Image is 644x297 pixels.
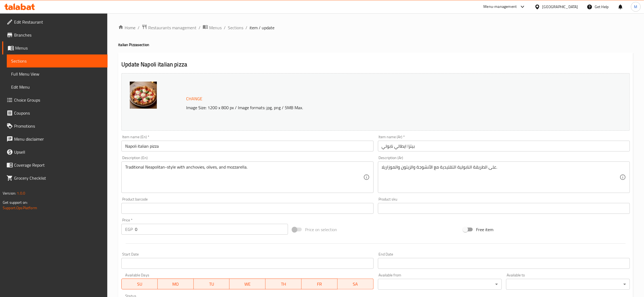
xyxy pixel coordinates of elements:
[121,279,158,289] button: SU
[11,84,103,90] span: Edit Menu
[203,24,222,31] a: Menus
[305,226,337,233] span: Price on selection
[3,204,37,211] a: Support.OpsPlatform
[2,15,108,28] a: Edit Restaurant
[506,279,630,290] div: ​
[138,24,140,31] li: /
[378,141,630,151] input: Enter name Ar
[14,19,103,25] span: Edit Restaurant
[14,97,103,103] span: Choice Groups
[209,24,222,31] span: Menus
[542,4,578,10] div: [GEOGRAPHIC_DATA]
[2,120,108,133] a: Promotions
[199,24,200,31] li: /
[160,280,192,288] span: MO
[634,4,637,10] span: M
[245,24,247,31] li: /
[125,164,363,190] textarea: Traditional Neapolitan-style with anchovies, olives, and mozzarella.
[15,45,103,51] span: Menus
[121,141,373,151] input: Enter name En
[196,280,228,288] span: TU
[340,280,371,288] span: SA
[118,42,633,47] h4: italian Pizza section
[121,60,630,69] h2: Update Napoli italian pizza
[232,280,263,288] span: WE
[7,80,108,93] a: Edit Menu
[11,71,103,77] span: Full Menu View
[142,24,196,31] a: Restaurants management
[14,175,103,181] span: Grocery Checklist
[118,24,633,31] nav: breadcrumb
[484,4,517,10] div: Menu-management
[17,190,25,197] span: 1.0.0
[2,159,108,172] a: Coverage Report
[148,24,196,31] span: Restaurants management
[3,199,28,206] span: Get support on:
[250,24,274,31] span: item / update
[14,149,103,155] span: Upsell
[2,28,108,41] a: Branches
[7,54,108,67] a: Sections
[125,226,133,233] p: EGP
[2,172,108,185] a: Grocery Checklist
[338,279,374,289] button: SA
[158,279,194,289] button: MO
[135,224,288,235] input: Please enter price
[378,279,502,290] div: ​
[14,32,103,38] span: Branches
[184,93,205,104] button: Change
[382,164,620,190] textarea: على الطريقة النابولية التقليدية مع الأنشوجة والزيتون والموزاريلا.
[228,24,243,31] a: Sections
[11,58,103,64] span: Sections
[14,162,103,168] span: Coverage Report
[378,203,630,214] input: Please enter product sku
[14,110,103,116] span: Coupons
[2,93,108,106] a: Choice Groups
[266,279,302,289] button: TH
[118,24,135,31] a: Home
[194,279,230,289] button: TU
[302,279,338,289] button: FR
[304,280,335,288] span: FR
[2,146,108,159] a: Upsell
[224,24,226,31] li: /
[2,133,108,146] a: Menu disclaimer
[476,226,493,233] span: Free item
[14,136,103,142] span: Menu disclaimer
[184,104,553,111] p: Image Size: 1200 x 800 px / Image formats: jpg, png / 5MB Max.
[3,190,16,197] span: Version:
[186,95,202,103] span: Change
[268,280,299,288] span: TH
[124,280,156,288] span: SU
[7,67,108,80] a: Full Menu View
[121,203,373,214] input: Please enter product barcode
[14,123,103,129] span: Promotions
[2,106,108,120] a: Coupons
[229,279,266,289] button: WE
[2,41,108,54] a: Menus
[130,82,157,109] img: Napoli_italian_pizza_2638919926884578691.jpg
